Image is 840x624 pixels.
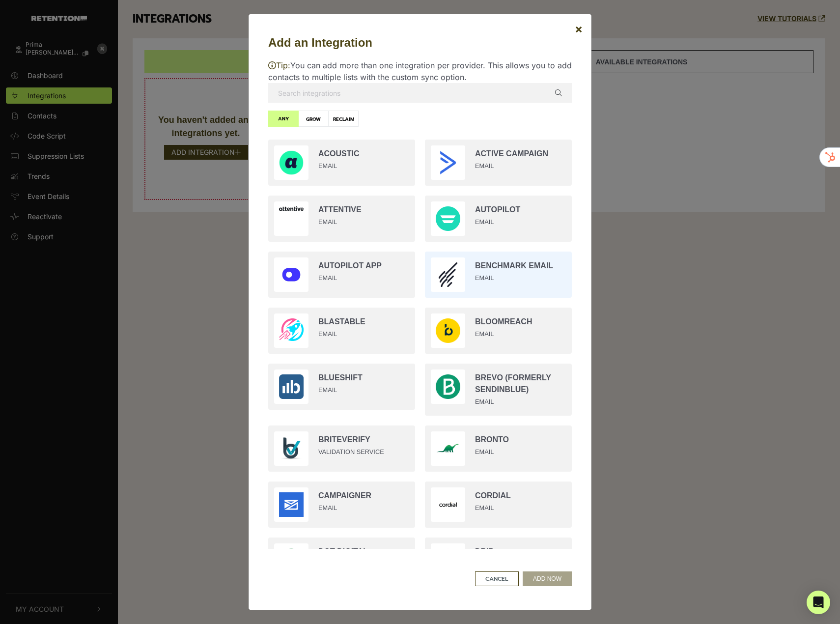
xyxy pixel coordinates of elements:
[298,111,329,127] label: GROW
[268,59,572,83] p: You can add more than one integration per provider. This allows you to add contacts to multiple l...
[268,111,299,127] label: ANY
[567,15,590,43] button: Close
[807,591,830,614] div: Open Intercom Messenger
[328,111,359,127] label: RECLAIM
[575,22,583,36] span: ×
[268,83,572,103] input: Search integrations
[268,60,290,70] span: Tip:
[268,34,572,52] h5: Add an Integration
